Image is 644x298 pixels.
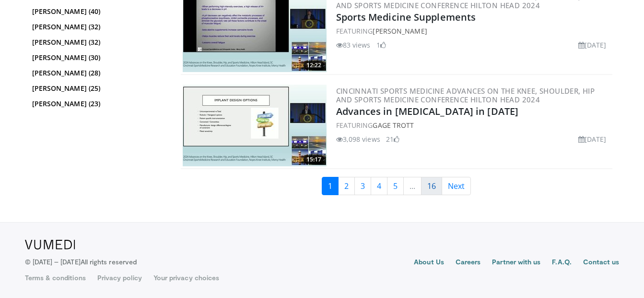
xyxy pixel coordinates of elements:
[456,257,481,269] a: Careers
[336,120,610,130] div: FEATURING
[336,134,380,144] li: 3,098 views
[338,177,355,195] a: 2
[304,155,324,164] span: 15:17
[387,177,404,195] a: 5
[32,99,164,109] a: [PERSON_NAME] (23)
[25,257,137,267] p: © [DATE] – [DATE]
[336,26,610,36] div: FEATURING
[578,40,607,50] li: [DATE]
[336,86,595,104] a: Cincinnati Sports Medicine Advances on the Knee, Shoulder, Hip and Sports Medicine Conference Hil...
[32,84,164,93] a: [PERSON_NAME] (25)
[336,105,519,118] a: Advances in [MEDICAL_DATA] in [DATE]
[376,40,386,50] li: 1
[421,177,442,195] a: 16
[373,121,414,130] a: Gage Trott
[578,134,607,144] li: [DATE]
[32,37,164,47] a: [PERSON_NAME] (32)
[32,22,164,32] a: [PERSON_NAME] (32)
[371,177,387,195] a: 4
[583,257,620,269] a: Contact us
[32,7,164,16] a: [PERSON_NAME] (40)
[304,61,324,70] span: 12:22
[32,68,164,78] a: [PERSON_NAME] (28)
[336,40,371,50] li: 83 views
[25,240,75,249] img: VuMedi Logo
[81,258,137,266] span: All rights reserved
[442,177,471,195] a: Next
[414,257,444,269] a: About Us
[373,26,427,36] a: [PERSON_NAME]
[492,257,540,269] a: Partner with us
[322,177,339,195] a: 1
[32,53,164,62] a: [PERSON_NAME] (30)
[181,177,612,195] nav: Search results pages
[153,273,219,283] a: Your privacy choices
[97,273,142,283] a: Privacy policy
[183,85,327,166] a: 15:17
[552,257,571,269] a: F.A.Q.
[336,11,476,24] a: Sports Medicine Supplements
[386,134,399,144] li: 21
[25,273,86,283] a: Terms & conditions
[183,85,327,166] img: 4eb2a5c4-dd12-4be3-b51f-059eefadda68.300x170_q85_crop-smart_upscale.jpg
[354,177,371,195] a: 3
